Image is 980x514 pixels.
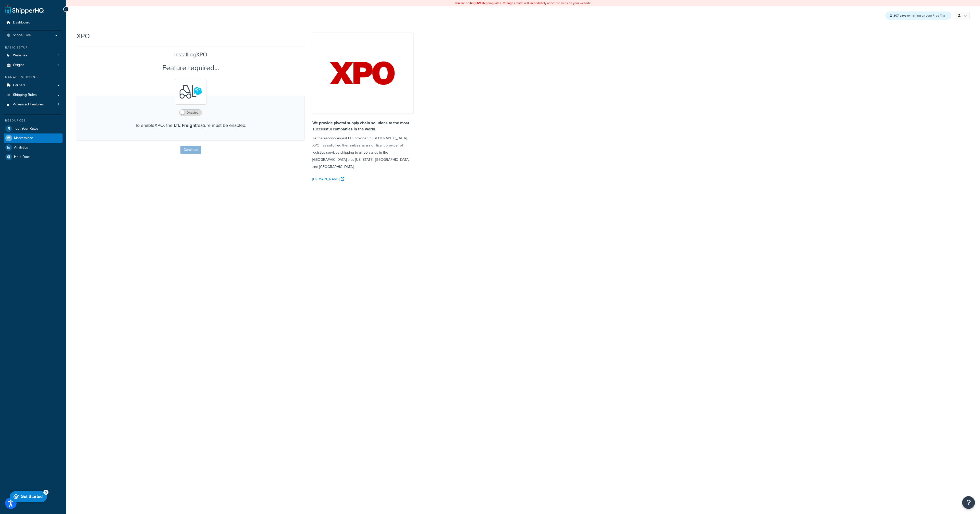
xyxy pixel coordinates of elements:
[4,100,63,109] li: Advanced Features
[57,102,59,107] span: 2
[312,33,413,114] img: app-xpo.png
[4,152,63,162] a: Help Docs
[893,13,906,18] strong: 307 days
[179,109,202,116] label: Disabled
[4,60,63,70] a: Origins2
[57,63,59,67] span: 2
[77,32,90,40] h2: XPO
[14,155,31,159] span: Help Docs
[4,124,63,133] a: Test Your Rates
[13,53,27,58] span: Websites
[13,6,35,10] div: Get Started
[4,133,63,143] a: Marketplace
[4,90,63,100] a: Shipping Rules
[14,136,33,140] span: Marketplace
[4,51,63,60] li: Websites
[13,83,26,88] span: Carriers
[893,13,946,18] span: remaining on your Free Trial
[13,20,30,25] span: Dashboard
[312,176,346,183] a: [DOMAIN_NAME]
[4,75,63,79] div: Manage Shipping
[14,127,39,131] span: Test Your Rates
[174,122,197,129] strong: LTL Freight
[13,63,24,67] span: Origins
[179,80,202,104] img: ltl_freight-title
[4,45,63,50] div: Basic Setup
[14,145,28,150] span: Analytics
[2,3,39,13] div: Get Started 5 items remaining, 0% complete
[4,60,63,70] li: Origins
[58,53,59,58] span: 1
[13,93,37,97] span: Shipping Rules
[4,51,63,60] a: Websites1
[4,143,63,152] a: Analytics
[475,1,482,5] b: LIVE
[312,120,413,132] h4: We provide pivotal supply chain solutions to the most successful companies in the world.
[13,102,44,107] span: Advanced Features
[962,496,975,509] button: Open Resource Center
[4,18,63,27] a: Dashboard
[77,52,305,58] h3: Installing XPO
[77,63,305,73] h1: Feature required...
[4,118,63,123] div: Resources
[4,100,63,109] a: Advanced Features2
[4,81,63,90] a: Carriers
[13,33,31,38] span: Scope: Live
[312,135,413,170] p: As the second-largest LTL provider in [GEOGRAPHIC_DATA], XPO has solidified themselves as a signi...
[83,122,298,129] h4: To enable XPO , the feature must be enabled.
[36,1,41,6] div: 5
